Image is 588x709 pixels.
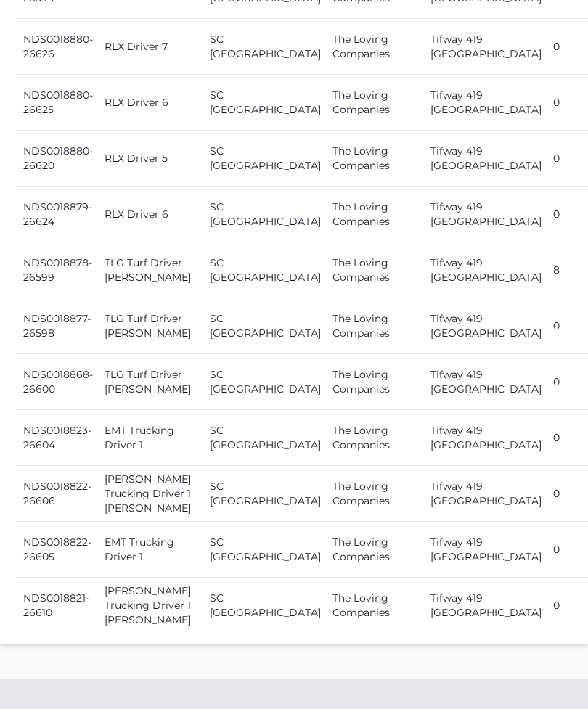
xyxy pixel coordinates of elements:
[17,298,99,354] td: NDS0018877-26598
[327,19,425,75] td: The Loving Companies
[204,522,327,578] td: SC [GEOGRAPHIC_DATA]
[204,410,327,466] td: SC [GEOGRAPHIC_DATA]
[17,187,99,242] td: NDS0018879-26624
[17,578,99,634] td: NDS0018821-26610
[99,298,204,354] td: TLG Turf Driver [PERSON_NAME]
[99,578,204,634] td: [PERSON_NAME] Trucking Driver 1 [PERSON_NAME]
[99,466,204,522] td: [PERSON_NAME] Trucking Driver 1 [PERSON_NAME]
[425,131,547,187] td: Tifway 419 [GEOGRAPHIC_DATA]
[204,131,327,187] td: SC [GEOGRAPHIC_DATA]
[204,298,327,354] td: SC [GEOGRAPHIC_DATA]
[99,354,204,410] td: TLG Turf Driver [PERSON_NAME]
[425,19,547,75] td: Tifway 419 [GEOGRAPHIC_DATA]
[99,410,204,466] td: EMT Trucking Driver 1
[425,242,547,298] td: Tifway 419 [GEOGRAPHIC_DATA]
[204,242,327,298] td: SC [GEOGRAPHIC_DATA]
[99,19,204,75] td: RLX Driver 7
[327,522,425,578] td: The Loving Companies
[327,298,425,354] td: The Loving Companies
[17,354,99,410] td: NDS0018868-26600
[17,75,99,131] td: NDS0018880-26625
[327,242,425,298] td: The Loving Companies
[327,466,425,522] td: The Loving Companies
[204,354,327,410] td: SC [GEOGRAPHIC_DATA]
[425,354,547,410] td: Tifway 419 [GEOGRAPHIC_DATA]
[204,75,327,131] td: SC [GEOGRAPHIC_DATA]
[204,19,327,75] td: SC [GEOGRAPHIC_DATA]
[99,242,204,298] td: TLG Turf Driver [PERSON_NAME]
[425,522,547,578] td: Tifway 419 [GEOGRAPHIC_DATA]
[425,75,547,131] td: Tifway 419 [GEOGRAPHIC_DATA]
[17,466,99,522] td: NDS0018822-26606
[204,578,327,634] td: SC [GEOGRAPHIC_DATA]
[425,466,547,522] td: Tifway 419 [GEOGRAPHIC_DATA]
[17,522,99,578] td: NDS0018822-26605
[327,187,425,242] td: The Loving Companies
[425,298,547,354] td: Tifway 419 [GEOGRAPHIC_DATA]
[99,131,204,187] td: RLX Driver 5
[17,410,99,466] td: NDS0018823-26604
[17,131,99,187] td: NDS0018880-26620
[204,466,327,522] td: SC [GEOGRAPHIC_DATA]
[204,187,327,242] td: SC [GEOGRAPHIC_DATA]
[425,187,547,242] td: Tifway 419 [GEOGRAPHIC_DATA]
[327,578,425,634] td: The Loving Companies
[327,410,425,466] td: The Loving Companies
[99,522,204,578] td: EMT Trucking Driver 1
[327,354,425,410] td: The Loving Companies
[17,19,99,75] td: NDS0018880-26626
[425,578,547,634] td: Tifway 419 [GEOGRAPHIC_DATA]
[99,187,204,242] td: RLX Driver 6
[327,131,425,187] td: The Loving Companies
[327,75,425,131] td: The Loving Companies
[17,242,99,298] td: NDS0018878-26599
[99,75,204,131] td: RLX Driver 6
[425,410,547,466] td: Tifway 419 [GEOGRAPHIC_DATA]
